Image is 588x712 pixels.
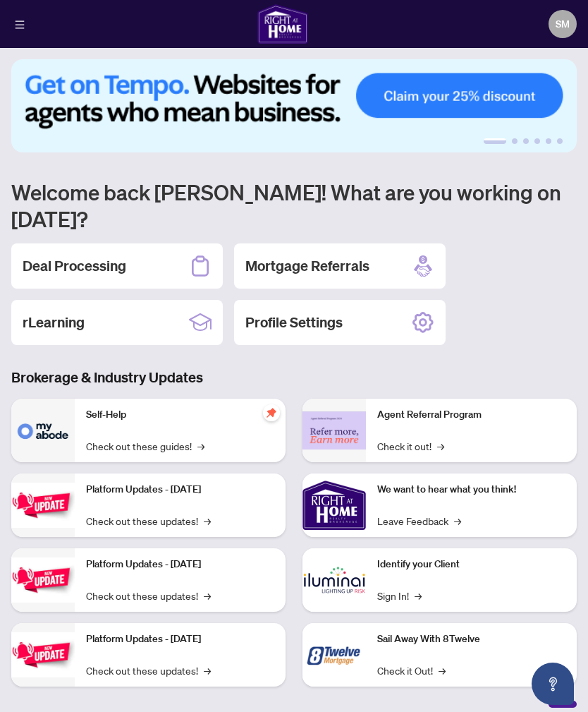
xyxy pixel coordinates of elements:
[377,513,461,529] a: Leave Feedback→
[454,513,461,529] span: →
[377,588,422,603] a: Sign In!→
[302,473,366,537] img: We want to hear what you think!
[556,16,570,32] span: SM
[11,179,577,232] h1: Welcome back [PERSON_NAME]! What are you working on [DATE]?
[86,663,211,678] a: Check out these updates!→
[15,20,25,30] span: menu
[86,513,211,529] a: Check out these updates!→
[523,138,529,144] button: 3
[437,438,444,454] span: →
[204,588,211,603] span: →
[245,256,369,276] h2: Mortgage Referrals
[86,438,204,454] a: Check out these guides!→
[377,557,565,572] p: Identify your Client
[532,663,574,705] button: Open asap
[204,513,211,529] span: →
[204,663,211,678] span: →
[377,632,565,647] p: Sail Away With 8Twelve
[302,623,366,687] img: Sail Away With 8Twelve
[23,313,85,332] h2: rLearning
[302,548,366,612] img: Identify your Client
[377,407,565,423] p: Agent Referral Program
[263,404,280,421] span: pushpin
[439,663,446,678] span: →
[377,438,444,454] a: Check it out!→
[557,138,563,144] button: 6
[512,138,517,144] button: 2
[11,368,577,387] h3: Brokerage & Industry Updates
[11,483,75,527] img: Platform Updates - July 21, 2025
[86,632,274,647] p: Platform Updates - [DATE]
[377,663,446,678] a: Check it Out!→
[377,482,565,497] p: We want to hear what you think!
[86,588,211,603] a: Check out these updates!→
[11,59,577,152] img: Slide 0
[257,4,308,44] img: logo
[11,399,75,462] img: Self-Help
[197,438,204,454] span: →
[11,632,75,677] img: Platform Updates - June 23, 2025
[86,482,274,497] p: Platform Updates - [DATE]
[245,313,343,332] h2: Profile Settings
[86,407,274,423] p: Self-Help
[11,557,75,602] img: Platform Updates - July 8, 2025
[484,138,506,144] button: 1
[86,557,274,572] p: Platform Updates - [DATE]
[23,256,126,276] h2: Deal Processing
[534,138,540,144] button: 4
[415,588,422,603] span: →
[302,411,366,450] img: Agent Referral Program
[546,138,551,144] button: 5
